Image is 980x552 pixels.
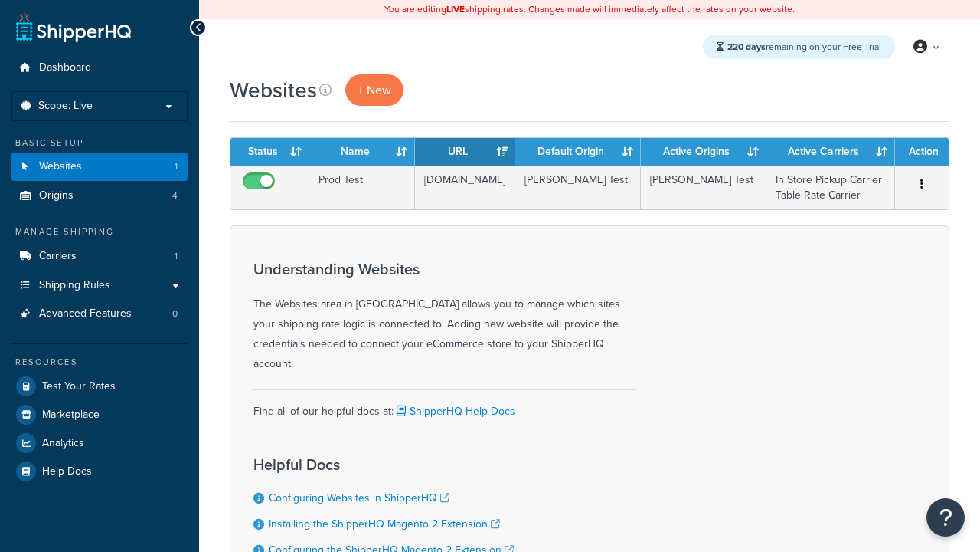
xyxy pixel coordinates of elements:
[253,261,636,278] h3: Understanding Websites
[253,261,636,374] div: The Websites area in [GEOGRAPHIC_DATA] allows you to manage which sites your shipping rate logic ...
[11,356,188,369] div: Resources
[39,160,82,173] span: Websites
[11,153,188,181] a: Websites 1
[766,138,895,166] th: Active Carriers: activate to sort column ascending
[175,250,178,263] span: 1
[230,138,309,166] th: Status: activate to sort column ascending
[39,307,132,320] span: Advanced Features
[11,458,188,485] a: Help Docs
[515,138,641,166] th: Default Origin: activate to sort column ascending
[39,279,110,292] span: Shipping Rules
[641,166,766,209] td: [PERSON_NAME] Test
[172,189,178,202] span: 4
[11,373,188,400] a: Test Your Rates
[11,153,188,181] li: Websites
[641,138,766,166] th: Active Origins: activate to sort column ascending
[11,54,188,82] a: Dashboard
[38,100,93,113] span: Scope: Live
[230,75,317,105] h1: Websites
[11,300,188,328] a: Advanced Features 0
[253,389,636,422] div: Find all of our helpful docs at:
[11,429,188,457] a: Analytics
[269,516,500,532] a: Installing the ShipperHQ Magento 2 Extension
[926,498,965,537] button: Open Resource Center
[11,182,188,210] li: Origins
[309,166,415,209] td: Prod Test
[11,300,188,328] li: Advanced Features
[11,401,188,429] a: Marketplace
[394,403,515,419] a: ShipperHQ Help Docs
[11,225,188,238] div: Manage Shipping
[727,40,766,54] strong: 220 days
[11,242,188,271] li: Carriers
[415,138,515,166] th: URL: activate to sort column ascending
[269,490,449,506] a: Configuring Websites in ShipperHQ
[42,465,92,478] span: Help Docs
[11,136,188,149] div: Basic Setup
[415,166,515,209] td: [DOMAIN_NAME]
[11,242,188,271] a: Carriers 1
[766,166,895,209] td: In Store Pickup Carrier Table Rate Carrier
[11,271,188,300] a: Shipping Rules
[39,250,77,263] span: Carriers
[446,2,465,16] b: LIVE
[358,81,391,99] span: + New
[42,380,116,393] span: Test Your Rates
[895,138,949,166] th: Action
[42,437,84,450] span: Analytics
[309,138,415,166] th: Name: activate to sort column ascending
[175,160,178,173] span: 1
[703,34,895,59] div: remaining on your Free Trial
[42,409,100,422] span: Marketplace
[345,74,403,106] a: + New
[16,11,131,42] a: ShipperHQ Home
[39,189,73,202] span: Origins
[515,166,641,209] td: [PERSON_NAME] Test
[172,307,178,320] span: 0
[253,456,529,473] h3: Helpful Docs
[39,61,91,74] span: Dashboard
[11,182,188,210] a: Origins 4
